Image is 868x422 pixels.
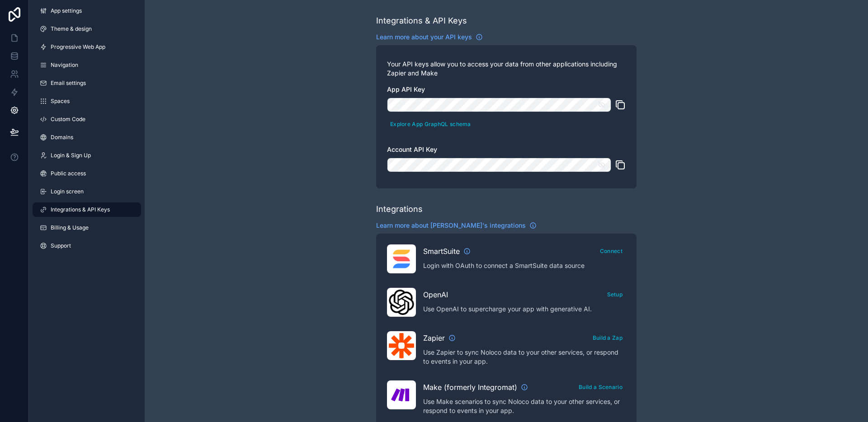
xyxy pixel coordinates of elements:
span: App settings [51,7,82,14]
a: Custom Code [33,112,141,127]
span: App API Key [387,85,425,93]
span: SmartSuite [423,246,460,257]
div: Integrations [376,203,423,216]
a: Build a Scenario [576,382,626,391]
a: Build a Zap [590,333,626,342]
span: Domains [51,134,73,141]
button: Build a Zap [590,331,626,344]
img: SmartSuite [389,246,414,272]
a: Connect [597,246,626,255]
a: App settings [33,4,141,18]
a: Navigation [33,58,141,72]
a: Learn more about your API keys [376,33,483,42]
a: Billing & Usage [33,220,141,235]
span: Support [51,242,71,249]
span: Login & Sign Up [51,152,91,159]
a: Spaces [33,94,141,108]
span: Zapier [423,333,445,343]
img: OpenAI [389,290,414,315]
span: Integrations & API Keys [51,206,110,213]
span: Login screen [51,188,84,195]
a: Learn more about [PERSON_NAME]'s integrations [376,221,537,230]
button: Setup [604,288,626,301]
span: Public access [51,170,86,177]
p: Use Make scenarios to sync Noloco data to your other services, or respond to events in your app. [423,397,626,415]
p: Your API keys allow you to access your data from other applications including Zapier and Make [387,60,626,78]
span: Billing & Usage [51,224,89,231]
a: Login & Sign Up [33,148,141,163]
img: Zapier [389,333,414,358]
a: Explore App GraphQL schema [387,119,474,128]
span: Navigation [51,61,78,69]
a: Setup [604,289,626,298]
p: Use Zapier to sync Noloco data to your other services, or respond to events in your app. [423,348,626,366]
span: Learn more about your API keys [376,33,472,42]
span: Account API Key [387,145,437,153]
p: Use OpenAI to supercharge your app with generative AI. [423,305,626,314]
a: Theme & design [33,22,141,36]
a: Support [33,239,141,253]
a: Email settings [33,76,141,90]
a: Login screen [33,184,141,199]
p: Login with OAuth to connect a SmartSuite data source [423,261,626,270]
span: Learn more about [PERSON_NAME]'s integrations [376,221,526,230]
span: OpenAI [423,289,448,300]
a: Progressive Web App [33,40,141,54]
a: Public access [33,166,141,181]
span: Progressive Web App [51,43,105,51]
span: Make (formerly Integromat) [423,382,517,393]
span: Theme & design [51,25,92,33]
button: Build a Scenario [576,380,626,394]
button: Explore App GraphQL schema [387,117,474,131]
img: Make (formerly Integromat) [389,382,414,408]
button: Connect [597,244,626,258]
div: Integrations & API Keys [376,14,467,27]
a: Domains [33,130,141,145]
span: Custom Code [51,116,85,123]
span: Email settings [51,80,86,87]
span: Spaces [51,98,70,105]
a: Integrations & API Keys [33,202,141,217]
